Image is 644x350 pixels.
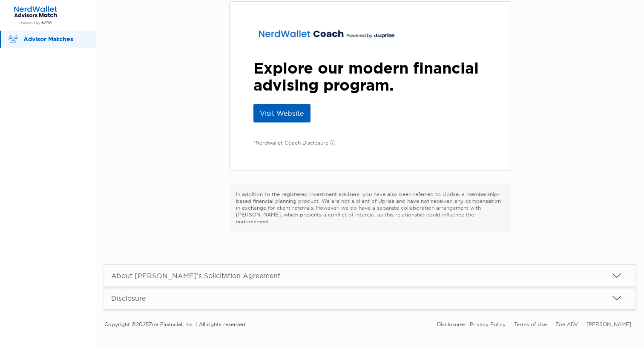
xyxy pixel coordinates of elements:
a: Privacy Policy [470,321,506,327]
p: In addition to the registered investment advisers, you have also been referred to Uprise, a membe... [236,191,504,225]
a: Terms of Use [514,321,547,327]
h3: Explore our modern financial advising program. [253,60,487,94]
p: Advisor Matches [23,34,87,45]
a: [PERSON_NAME] [586,321,631,327]
a: Disclosures [437,321,466,327]
a: Visit Website [253,104,310,122]
p: *Nerdwallet Coach Disclosure [253,139,335,146]
img: Zoe Financial [10,6,61,25]
a: Zoe ADV [555,321,578,327]
img: Nerdwallet Coach [253,26,401,43]
div: Disclosure [111,294,146,302]
div: About [PERSON_NAME]'s Solicitation Agreement [111,271,280,280]
img: icon arrow [612,270,622,281]
p: Copyright © 2025 Zoe Financial, Inc. | All rights reserved [104,319,245,330]
img: icon arrow [612,293,622,303]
